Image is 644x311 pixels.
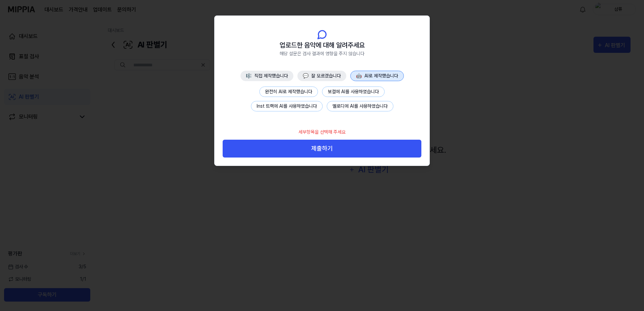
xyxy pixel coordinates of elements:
[356,73,362,78] span: 🤖
[259,87,318,97] button: 완전히 AI로 제작했습니다
[303,73,309,78] span: 💬
[322,87,385,97] button: 보컬에 AI를 사용하였습니다
[280,40,365,50] span: 업로드한 음악에 대해 알려주세요
[240,71,293,81] button: 🎼직접 제작했습니다
[280,50,364,57] span: 해당 설문은 검사 결과에 영향을 주지 않습니다
[327,101,393,111] button: 멜로디에 AI를 사용하였습니다
[350,71,404,81] button: 🤖AI로 제작했습니다
[246,73,252,78] span: 🎼
[297,71,346,81] button: 💬잘 모르겠습니다
[251,101,323,111] button: Inst 트랙에 AI를 사용하였습니다
[294,125,350,140] div: 세부항목을 선택해 주세요
[223,140,421,158] button: 제출하기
